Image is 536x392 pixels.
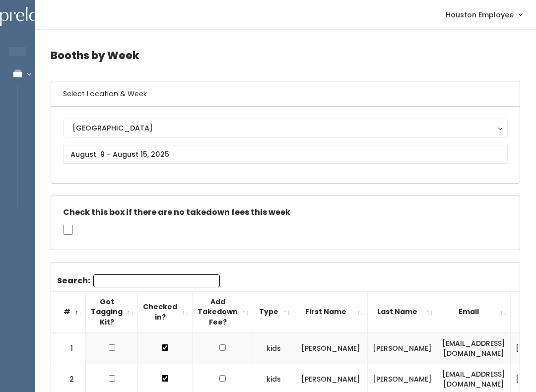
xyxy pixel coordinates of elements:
th: First Name: activate to sort column ascending [294,291,368,332]
th: Add Takedown Fee?: activate to sort column ascending [193,291,253,332]
th: Got Tagging Kit?: activate to sort column ascending [86,291,138,332]
th: Email: activate to sort column ascending [437,291,511,332]
td: [EMAIL_ADDRESS][DOMAIN_NAME] [437,333,511,364]
h6: Select Location & Week [51,81,520,107]
td: 1 [51,333,86,364]
div: [GEOGRAPHIC_DATA] [72,123,498,133]
th: Checked in?: activate to sort column ascending [138,291,193,332]
td: [PERSON_NAME] [368,333,437,364]
input: August 9 - August 15, 2025 [63,145,508,164]
button: [GEOGRAPHIC_DATA] [63,119,508,137]
th: #: activate to sort column descending [51,291,86,332]
th: Type: activate to sort column ascending [253,291,294,332]
a: Houston Employee [436,4,532,25]
h4: Booths by Week [51,42,520,69]
label: Search: [57,274,220,287]
th: Last Name: activate to sort column ascending [368,291,437,332]
input: Search: [93,274,220,287]
h5: Check this box if there are no takedown fees this week [63,208,508,217]
td: kids [253,333,294,364]
span: Houston Employee [446,9,514,20]
td: [PERSON_NAME] [294,333,368,364]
